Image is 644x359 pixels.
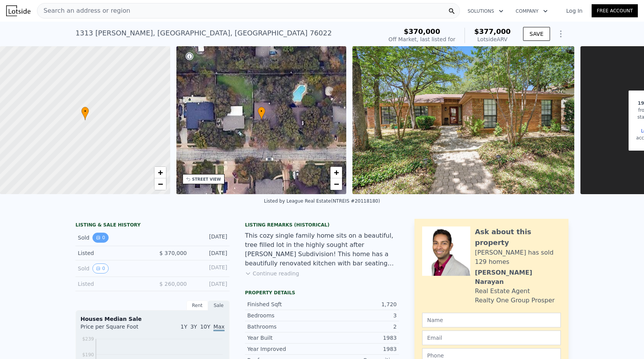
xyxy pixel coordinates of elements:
[475,226,561,248] div: Ask about this property
[247,334,322,342] div: Year Built
[322,312,397,319] div: 3
[245,270,299,277] button: Continue reading
[245,290,399,296] div: Property details
[158,168,163,177] span: +
[78,263,146,273] div: Sold
[245,231,399,268] div: This cozy single family home sits on a beautiful, tree filled lot in the highly sought after [PER...
[158,179,163,189] span: −
[154,167,166,178] a: Zoom in
[352,46,574,194] img: Sale: 157598488 Parcel: 114027418
[80,315,225,323] div: Houses Median Sale
[247,345,322,353] div: Year Improved
[82,352,94,357] tspan: $190
[334,168,339,177] span: +
[247,323,322,330] div: Bathrooms
[247,300,322,308] div: Finished Sqft
[192,176,221,182] div: STREET VIEW
[475,248,561,267] div: [PERSON_NAME] has sold 129 homes
[389,35,456,43] div: Off Market, last listed for
[422,313,561,327] input: Name
[190,324,197,330] span: 3Y
[193,233,227,243] div: [DATE]
[322,334,397,342] div: 1983
[510,4,554,18] button: Company
[181,324,187,330] span: 1Y
[80,323,153,335] div: Price per Square Foot
[557,7,592,15] a: Log In
[404,27,440,35] span: $370,000
[81,107,89,120] div: •
[92,263,109,273] button: View historical data
[200,324,210,330] span: 10Y
[159,250,187,256] span: $ 370,000
[330,178,342,190] a: Zoom out
[6,5,30,16] img: Lotside
[193,280,227,288] div: [DATE]
[474,27,511,35] span: $377,000
[159,281,187,287] span: $ 260,000
[82,336,94,342] tspan: $239
[247,312,322,319] div: Bedrooms
[553,26,569,42] button: Show Options
[245,222,399,228] div: Listing Remarks (Historical)
[258,108,265,115] span: •
[75,28,332,39] div: 1313 [PERSON_NAME] , [GEOGRAPHIC_DATA] , [GEOGRAPHIC_DATA] 76022
[475,287,530,296] div: Real Estate Agent
[78,280,146,288] div: Listed
[475,296,555,305] div: Realty One Group Prosper
[322,300,397,308] div: 1,720
[37,6,130,15] span: Search an address or region
[523,27,550,41] button: SAVE
[475,268,561,287] div: [PERSON_NAME] Narayan
[592,4,638,17] a: Free Account
[208,300,230,310] div: Sale
[78,233,146,243] div: Sold
[213,324,225,331] span: Max
[78,249,146,257] div: Listed
[322,345,397,353] div: 1983
[92,233,109,243] button: View historical data
[264,198,380,204] div: Listed by League Real Estate (NTREIS #20118180)
[461,4,510,18] button: Solutions
[258,107,265,120] div: •
[186,300,208,310] div: Rent
[75,222,230,230] div: LISTING & SALE HISTORY
[322,323,397,330] div: 2
[193,263,227,273] div: [DATE]
[154,178,166,190] a: Zoom out
[334,179,339,189] span: −
[193,249,227,257] div: [DATE]
[330,167,342,178] a: Zoom in
[81,108,89,115] span: •
[474,35,511,43] div: Lotside ARV
[422,330,561,345] input: Email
